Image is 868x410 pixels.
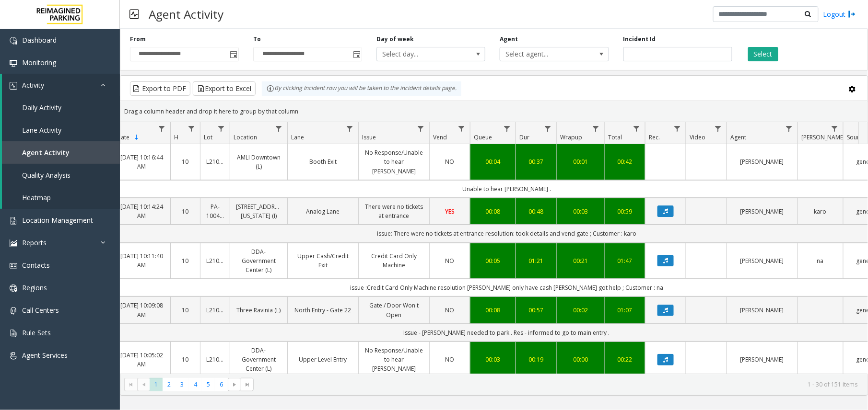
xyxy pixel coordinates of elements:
a: 00:08 [476,306,510,315]
a: Lane Filter Menu [343,122,356,135]
a: L21023900 [206,256,224,265]
a: 00:21 [563,256,598,265]
a: Date Filter Menu [155,122,168,135]
span: Total [608,133,622,141]
a: No Response/Unable to hear [PERSON_NAME] [364,346,423,374]
a: 00:48 [522,207,551,216]
label: To [253,35,261,44]
a: Logout [823,9,856,19]
span: Lot [204,133,212,141]
a: L21063900 [206,157,224,166]
span: Location [234,133,257,141]
span: Reports [22,238,47,247]
span: Toggle popup [351,47,362,61]
a: [DATE] 10:14:24 AM [119,202,164,220]
a: NO [435,157,464,166]
img: 'icon' [10,262,17,270]
span: Regions [22,283,47,292]
img: 'icon' [10,217,17,225]
img: 'icon' [10,37,17,45]
span: NO [446,158,455,166]
img: pageIcon [129,2,139,26]
span: Lane [291,133,304,141]
span: Contacts [22,261,50,270]
a: Agent Filter Menu [783,122,796,135]
span: Quality Analysis [22,171,70,180]
a: 00:03 [476,355,510,364]
span: NO [446,257,455,265]
span: Sortable [133,134,141,141]
img: 'icon' [10,239,17,247]
a: H Filter Menu [185,122,198,135]
a: Analog Lane [293,207,352,216]
a: Rec. Filter Menu [671,122,684,135]
div: 00:57 [522,306,551,315]
a: Total Filter Menu [630,122,643,135]
a: 00:42 [610,157,639,166]
button: Export to Excel [193,81,256,96]
a: Agent Activity [2,141,120,164]
span: Date [117,133,129,141]
a: Parker Filter Menu [828,122,841,135]
a: DDA-Government Center (L) [236,346,282,374]
a: Issue Filter Menu [414,122,427,135]
img: 'icon' [10,59,17,67]
img: 'icon' [10,352,17,360]
a: 00:08 [476,207,510,216]
a: Vend Filter Menu [455,122,468,135]
a: [STREET_ADDRESS][US_STATE] (I) [236,202,282,220]
a: 00:59 [610,207,639,216]
a: 00:01 [563,157,598,166]
a: [DATE] 10:05:02 AM [119,351,164,369]
a: karo [804,207,837,216]
span: Page 4 [189,378,202,391]
a: [PERSON_NAME] [733,256,792,265]
kendo-pager-info: 1 - 30 of 151 items [259,380,858,388]
a: There were no tickets at entrance [364,202,423,220]
span: Source [847,133,866,141]
a: [PERSON_NAME] [733,207,792,216]
span: Go to the next page [231,381,238,388]
a: Credit Card Only Machine [364,251,423,270]
span: NO [446,306,455,314]
a: [DATE] 10:16:44 AM [119,153,164,171]
span: Select agent... [500,47,586,61]
span: Video [690,133,705,141]
a: 00:02 [563,306,598,315]
span: H [174,133,178,141]
a: Lot Filter Menu [215,122,228,135]
span: Location Management [22,216,93,225]
a: [DATE] 10:11:40 AM [119,251,164,270]
a: 10 [176,157,194,166]
a: 01:21 [522,256,551,265]
a: North Entry - Gate 22 [293,306,352,315]
span: Dur [519,133,529,141]
span: Page 2 [163,378,176,391]
a: NO [435,306,464,315]
a: NO [435,355,464,364]
a: 10 [176,256,194,265]
a: 00:04 [476,157,510,166]
a: Gate / Door Won't Open [364,301,423,319]
div: 00:03 [563,207,598,216]
div: 00:37 [522,157,551,166]
span: Rule Sets [22,328,51,337]
label: Day of week [376,35,414,44]
span: Heatmap [22,193,51,202]
a: Three Ravinia (L) [236,306,282,315]
a: 01:47 [610,256,639,265]
a: Queue Filter Menu [501,122,514,135]
label: Agent [500,35,518,44]
a: [PERSON_NAME] [733,355,792,364]
a: [DATE] 10:09:08 AM [119,301,164,319]
span: Agent Activity [22,148,70,157]
a: No Response/Unable to hear [PERSON_NAME] [364,148,423,176]
img: 'icon' [10,307,17,315]
span: Go to the last page [244,381,251,388]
